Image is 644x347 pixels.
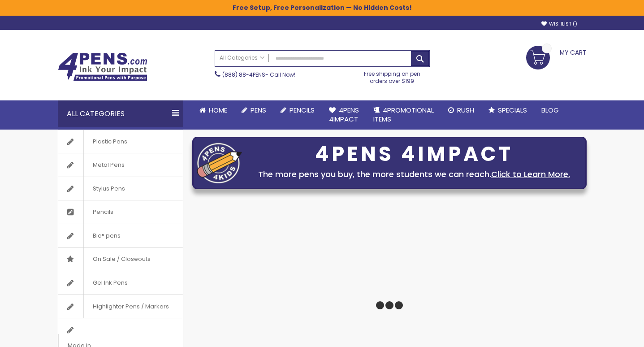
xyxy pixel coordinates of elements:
[58,247,183,271] a: On Sale / Closeouts
[246,168,582,181] div: The more pens you buy, the more students we can reach.
[290,105,315,115] span: Pencils
[498,105,527,115] span: Specials
[220,54,264,61] span: All Categories
[481,100,534,120] a: Specials
[215,51,269,65] a: All Categories
[58,200,183,224] a: Pencils
[58,130,183,153] a: Plastic Pens
[541,105,559,115] span: Blog
[83,130,136,153] span: Plastic Pens
[322,100,366,130] a: 4Pens4impact
[58,100,183,127] div: All Categories
[192,100,234,120] a: Home
[58,153,183,177] a: Metal Pens
[246,145,582,164] div: 4PENS 4IMPACT
[541,21,577,27] a: Wishlist
[83,224,130,247] span: Bic® pens
[58,224,183,247] a: Bic® pens
[234,100,273,120] a: Pens
[197,143,242,183] img: four_pen_logo.png
[58,177,183,200] a: Stylus Pens
[373,105,434,124] span: 4PROMOTIONAL ITEMS
[83,177,134,200] span: Stylus Pens
[58,52,147,81] img: 4Pens Custom Pens and Promotional Products
[222,71,295,78] span: - Call Now!
[83,153,134,177] span: Metal Pens
[273,100,322,120] a: Pencils
[534,100,566,120] a: Blog
[251,105,266,115] span: Pens
[329,105,359,124] span: 4Pens 4impact
[366,100,441,130] a: 4PROMOTIONALITEMS
[209,105,227,115] span: Home
[83,247,160,271] span: On Sale / Closeouts
[457,105,474,115] span: Rush
[83,295,178,318] span: Highlighter Pens / Markers
[222,71,265,78] a: (888) 88-4PENS
[58,271,183,295] a: Gel Ink Pens
[354,67,430,85] div: Free shipping on pen orders over $199
[441,100,481,120] a: Rush
[58,295,183,318] a: Highlighter Pens / Markers
[83,271,137,295] span: Gel Ink Pens
[491,169,570,180] a: Click to Learn More.
[83,200,122,224] span: Pencils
